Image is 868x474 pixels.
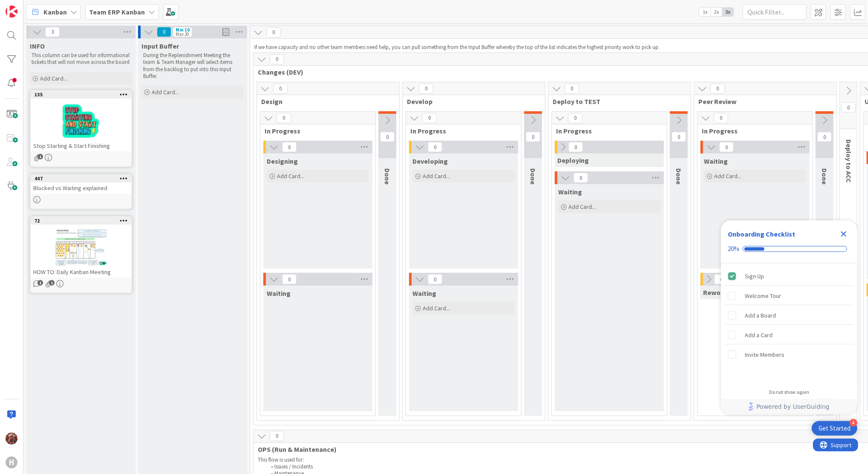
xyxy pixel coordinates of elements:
span: Done [675,168,683,185]
span: 0 [565,84,579,94]
div: 135 [35,92,131,98]
span: 0 [270,431,284,441]
span: In Progress [410,127,510,135]
div: Sign Up is complete. [724,267,854,286]
span: 1x [699,8,711,16]
span: 3x [722,8,734,16]
span: Design [261,97,389,106]
span: Developing [412,157,448,165]
div: Do not show again [769,389,809,396]
div: 447Blocked vs Waiting explained [31,175,131,194]
div: Onboarding Checklist [728,229,795,239]
span: In Progress [702,127,802,135]
a: 72HOW TO: Daily Kanban Meeting [30,216,132,293]
div: 447 [31,175,131,182]
span: 0 [568,113,583,123]
span: Kanban [43,7,67,17]
span: 0 [672,132,686,142]
span: 0 [270,54,284,64]
span: 0 [710,84,725,94]
span: Deploy to ACC [845,139,853,183]
div: HOW TO: Daily Kanban Meeting [31,266,131,277]
span: 0 [428,142,442,152]
span: Add Card... [568,203,596,211]
span: Done [383,168,392,185]
span: 2x [711,8,722,16]
span: Powered by UserGuiding [756,402,830,412]
span: 0 [157,27,171,37]
span: Deploying [557,156,589,165]
span: Add Card... [277,172,304,180]
span: 0 [422,113,437,123]
span: INFO [30,42,45,50]
div: Blocked vs Waiting explained [31,182,131,194]
div: Add a Card is incomplete. [724,326,854,344]
span: Done [820,168,829,185]
span: Peer Review [698,97,826,106]
span: 3 [45,27,60,37]
div: Invite Members [745,350,784,360]
div: Invite Members is incomplete. [724,345,854,364]
div: Checklist Container [721,220,857,414]
div: Stop Starting & Start Finishing [31,140,131,151]
span: Develop [407,97,534,106]
span: Support [18,1,39,12]
span: Add Card... [40,75,67,82]
a: 135Stop Starting & Start Finishing [30,90,132,167]
span: Waiting [267,289,291,298]
div: Get Started [819,424,851,433]
span: 0 [817,132,832,142]
span: 0 [714,113,728,123]
div: Add a Board [745,310,776,321]
a: Powered by UserGuiding [725,399,853,414]
div: Add a Card [745,330,773,340]
span: 0 [841,102,856,113]
div: Min 10 [176,28,190,32]
span: 0 [277,113,291,123]
div: Welcome Tour is incomplete. [724,286,854,305]
span: 1 [37,154,43,159]
div: 72 [35,218,131,224]
span: Add Card... [423,304,450,312]
span: 0 [266,27,281,38]
a: 447Blocked vs Waiting explained [30,174,132,209]
input: Quick Filter... [743,4,807,20]
span: 0 [380,132,395,142]
span: 0 [428,274,442,284]
span: Add Card... [714,172,741,180]
div: 447 [35,176,131,182]
div: 20% [728,245,739,253]
span: Done [529,168,537,185]
span: Rework [703,288,727,297]
span: 0 [719,142,734,152]
span: Waiting [412,289,436,298]
div: Max 20 [176,32,189,36]
div: Checklist progress: 20% [728,245,851,253]
span: Add Card... [423,172,450,180]
span: In Progress [265,127,365,135]
p: This column can be used for informational tickets that will not move across the board [32,52,130,66]
p: During the Replenishment Meeting the team & Team Manager will select items from the backlog to pu... [143,52,242,80]
span: In Progress [556,127,656,135]
div: 4 [850,419,857,427]
div: H [6,457,17,468]
span: 0 [526,132,540,142]
div: Welcome Tour [745,291,781,301]
div: Checklist items [721,263,857,383]
div: Footer [721,399,857,414]
span: 0 [574,173,588,183]
div: 72 [31,217,131,225]
div: Add a Board is incomplete. [724,306,854,325]
div: Close Checklist [837,227,851,241]
span: 1 [49,280,55,286]
div: 135 [31,91,131,98]
span: 0 [282,274,297,284]
span: 0 [419,84,433,94]
span: 0 [273,84,288,94]
div: 72HOW TO: Daily Kanban Meeting [31,217,131,277]
img: Visit kanbanzone.com [6,6,17,17]
span: Add Card... [152,88,179,96]
span: Deploy to TEST [553,97,680,106]
div: Sign Up [745,271,764,281]
div: 135Stop Starting & Start Finishing [31,91,131,151]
